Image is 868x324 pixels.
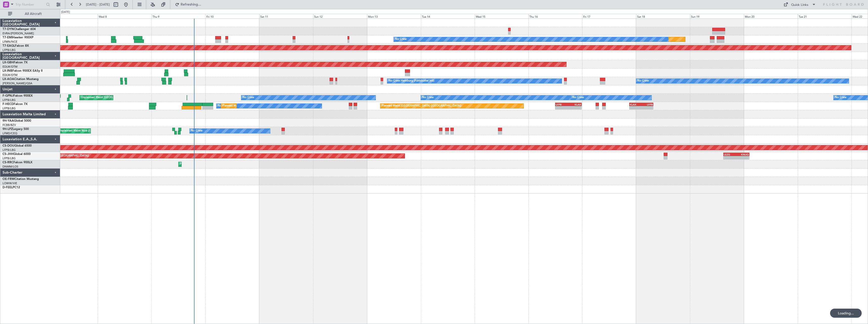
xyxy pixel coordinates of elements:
[3,78,14,81] span: LX-AOA
[3,186,20,189] a: D-FEELPC12
[3,98,16,102] a: LFPB/LBG
[641,106,653,109] div: -
[724,153,736,156] div: LEZG
[3,40,17,44] a: LFMN/NCE
[3,103,14,106] span: F-HECD
[3,82,32,85] a: [PERSON_NAME]/QSA
[180,3,202,6] span: Refreshing...
[218,102,229,110] div: No Crew
[3,69,42,72] a: LX-INBFalcon 900EX EASy II
[641,103,653,106] div: LFPB
[791,3,808,8] div: Quick Links
[3,94,33,97] a: F-GPNJFalcon 900EX
[3,48,16,52] a: LFPB/LBG
[475,14,529,18] div: Wed 15
[556,103,569,106] div: LFPB
[86,2,110,7] span: [DATE] - [DATE]
[582,14,636,18] div: Fri 17
[3,119,14,122] span: 9H-YAA
[3,28,14,31] span: T7-DYN
[630,106,641,109] div: -
[3,73,17,77] a: EDLW/DTM
[3,106,16,110] a: LFPB/LBG
[367,14,421,18] div: Mon 13
[3,148,16,152] a: LFPB/LBG
[736,153,749,156] div: KNUQ
[569,106,581,109] div: -
[3,186,13,189] span: D-FEEL
[724,156,736,159] div: -
[259,14,313,18] div: Sat 11
[3,69,12,72] span: LX-INB
[3,128,13,131] span: 9H-LPZ
[3,156,16,160] a: LFPB/LBG
[3,153,31,156] a: CS-JHHGlobal 6000
[637,77,649,85] div: No Crew
[3,144,32,147] a: CS-DOUGlobal 6500
[3,178,39,181] a: OE-FRMCitation Mustang
[830,309,862,318] div: Loading...
[3,165,18,169] a: DNMM/LOS
[98,14,151,18] div: Wed 8
[422,94,434,101] div: No Crew
[222,102,302,110] div: Planned Maint [GEOGRAPHIC_DATA] ([GEOGRAPHIC_DATA])
[15,1,45,8] input: Trip Number
[3,123,16,127] a: FCBB/BZV
[151,14,205,18] div: Thu 9
[744,14,798,18] div: Mon 20
[421,14,475,18] div: Tue 14
[3,161,32,164] a: CS-RRCFalcon 900LX
[572,94,584,101] div: No Crew
[395,36,407,43] div: No Crew
[388,77,434,85] div: No Crew Hamburg (Fuhlsbuttel Intl)
[243,94,254,101] div: No Crew
[3,119,31,122] a: 9H-YAAGlobal 5000
[630,103,641,106] div: KLAX
[382,102,461,110] div: Planned Maint [GEOGRAPHIC_DATA] ([GEOGRAPHIC_DATA])
[3,144,14,147] span: CS-DOU
[736,156,749,159] div: -
[3,36,12,39] span: T7-EMI
[3,181,17,185] a: LOWW/VIE
[180,160,232,168] div: Planned Maint Lagos ([PERSON_NAME])
[3,103,28,106] a: F-HECDFalcon 7X
[59,127,119,135] div: Unplanned Maint Nice ([GEOGRAPHIC_DATA])
[3,28,36,31] a: T7-DYNChallenger 604
[690,14,744,18] div: Sun 19
[3,61,14,64] span: LX-GBH
[313,14,367,18] div: Sun 12
[781,1,818,9] button: Quick Links
[61,10,70,14] div: [DATE]
[3,61,28,64] a: LX-GBHFalcon 7X
[3,178,14,181] span: OE-FRM
[44,14,98,18] div: Tue 7
[556,106,569,109] div: -
[3,32,34,35] a: EVRA/[PERSON_NAME]
[835,94,847,101] div: No Crew
[205,14,259,18] div: Fri 10
[528,14,582,18] div: Thu 16
[3,78,39,81] a: LX-AOACitation Mustang
[81,94,164,101] div: Unplanned Maint [GEOGRAPHIC_DATA] ([GEOGRAPHIC_DATA])
[173,1,203,9] button: Refreshing...
[3,94,13,97] span: F-GPNJ
[3,36,33,39] a: T7-EMIHawker 900XP
[3,153,13,156] span: CS-JHH
[3,128,29,131] a: 9H-LPZLegacy 500
[3,44,15,47] span: T7-EAGL
[636,14,690,18] div: Sat 18
[3,161,13,164] span: CS-RRC
[569,103,581,106] div: KLAX
[6,10,55,18] button: All Aircraft
[3,44,29,47] a: T7-EAGLFalcon 8X
[191,127,203,135] div: No Crew
[3,131,17,135] a: LFMD/CEQ
[3,65,17,69] a: EDLW/DTM
[13,12,53,16] span: All Aircraft
[798,14,852,18] div: Tue 21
